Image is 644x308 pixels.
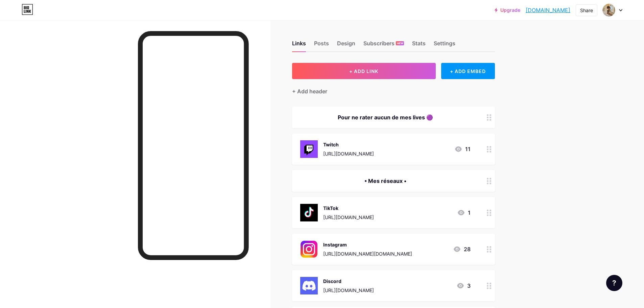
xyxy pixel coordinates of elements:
div: [URL][DOMAIN_NAME] [323,287,374,294]
div: [URL][DOMAIN_NAME] [323,150,374,157]
div: 11 [454,145,471,153]
img: noahdnl [602,4,615,17]
img: TikTok [300,204,318,221]
span: NEW [397,41,403,45]
a: [DOMAIN_NAME] [526,6,570,14]
div: Stats [412,39,426,51]
img: Instagram [300,240,318,258]
a: Upgrade [495,7,520,13]
div: [URL][DOMAIN_NAME][DOMAIN_NAME] [323,250,412,257]
div: 1 [457,209,471,217]
div: Design [337,39,355,51]
div: Posts [314,39,329,51]
div: Discord [323,278,374,285]
span: + ADD LINK [349,68,378,74]
div: + Add header [292,87,327,95]
div: Subscribers [363,39,404,51]
div: Share [580,7,593,14]
div: Links [292,39,306,51]
div: TikTok [323,205,374,212]
div: Instagram [323,241,412,248]
div: Pour ne rater aucun de mes lives 🟣 [300,113,471,121]
img: Discord [300,277,318,294]
div: 28 [453,245,471,253]
div: 3 [456,282,471,290]
button: + ADD LINK [292,63,436,79]
img: Twitch [300,140,318,158]
div: Twitch [323,141,374,148]
div: + ADD EMBED [441,63,495,79]
div: Settings [434,39,455,51]
div: • Mes réseaux • [300,177,471,185]
div: [URL][DOMAIN_NAME] [323,214,374,221]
